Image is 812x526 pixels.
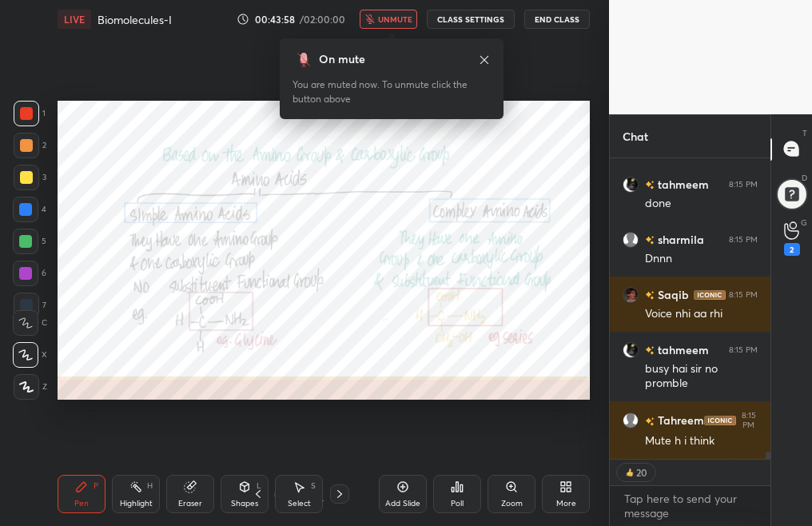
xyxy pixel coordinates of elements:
[14,165,46,190] div: 3
[58,10,91,29] div: LIVE
[378,14,412,25] span: unmute
[623,412,639,428] img: default.png
[645,346,655,355] img: no-rating-badge.077c3623.svg
[293,78,491,106] div: You are muted now. To unmute click the button above
[14,101,46,126] div: 1
[623,231,639,247] img: default.png
[610,115,661,157] p: Chat
[655,412,704,428] h6: Tahreem
[14,293,46,318] div: 7
[694,289,726,299] img: iconic-dark.1390631f.png
[645,306,758,322] div: Voice nhi aa rhi
[360,10,417,29] button: unmute
[120,500,153,508] div: Highlight
[14,374,47,400] div: Z
[13,342,47,368] div: X
[645,433,758,449] div: Mute h i think
[501,500,523,508] div: Zoom
[739,411,758,430] div: 8:15 PM
[451,500,464,508] div: Poll
[635,466,648,479] div: 20
[319,51,365,68] div: On mute
[645,291,655,300] img: no-rating-badge.077c3623.svg
[729,289,758,299] div: 8:15 PM
[524,10,590,29] button: End Class
[610,158,770,459] div: grid
[645,196,758,212] div: done
[802,172,807,184] p: D
[98,12,172,27] h4: Biomolecules-I
[729,345,758,354] div: 8:15 PM
[655,341,709,358] h6: tahmeem
[311,482,316,490] div: S
[427,10,515,29] button: CLASS SETTINGS
[801,217,807,229] p: G
[288,500,311,508] div: Select
[624,467,635,478] img: thumbs_up.png
[645,251,758,267] div: Dnnn
[729,179,758,189] div: 8:15 PM
[13,261,46,286] div: 6
[623,341,639,357] img: 1c169d7878d34e9584a1d1f0b0e145b4.49993919_3
[147,482,153,490] div: H
[655,286,689,303] h6: Saqib
[74,500,89,508] div: Pen
[623,286,639,302] img: e7f787fa8548435587344fa01b4afc46.jpg
[729,234,758,244] div: 8:15 PM
[178,500,202,508] div: Eraser
[655,231,704,248] h6: sharmila
[14,133,46,158] div: 2
[645,361,758,392] div: busy hai sir no promble
[385,500,420,508] div: Add Slide
[802,127,807,139] p: T
[645,181,655,189] img: no-rating-badge.077c3623.svg
[257,482,261,490] div: L
[645,416,655,425] img: no-rating-badge.077c3623.svg
[784,243,800,256] div: 2
[231,500,258,508] div: Shapes
[623,176,639,192] img: 1c169d7878d34e9584a1d1f0b0e145b4.49993919_3
[704,416,736,425] img: iconic-dark.1390631f.png
[13,310,47,336] div: C
[655,176,709,193] h6: tahmeem
[13,197,46,222] div: 4
[556,500,576,508] div: More
[645,236,655,245] img: no-rating-badge.077c3623.svg
[94,482,98,490] div: P
[13,229,46,254] div: 5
